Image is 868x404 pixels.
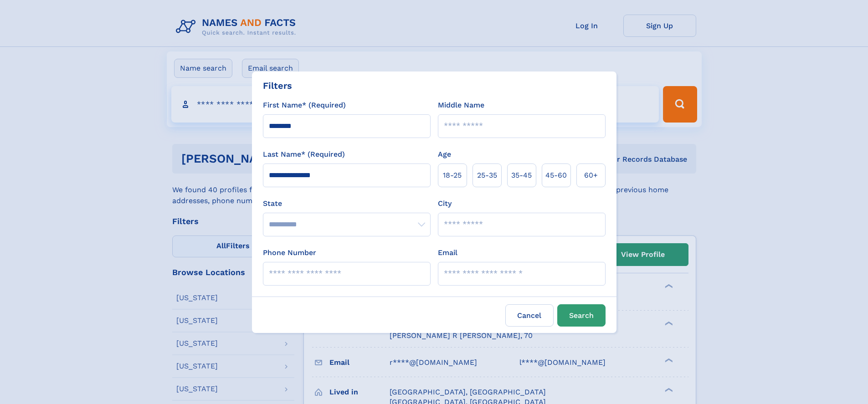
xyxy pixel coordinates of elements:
label: Last Name* (Required) [263,149,345,160]
span: 35‑45 [511,170,532,181]
label: Phone Number [263,247,316,258]
label: City [438,198,452,209]
label: Email [438,247,457,258]
span: 25‑35 [477,170,497,181]
div: Filters [263,79,292,92]
span: 45‑60 [545,170,567,181]
label: Cancel [505,304,554,327]
label: Middle Name [438,100,484,111]
label: Age [438,149,451,160]
span: 60+ [584,170,598,181]
span: 18‑25 [443,170,462,181]
label: First Name* (Required) [263,100,346,111]
button: Search [557,304,606,327]
label: State [263,198,431,209]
